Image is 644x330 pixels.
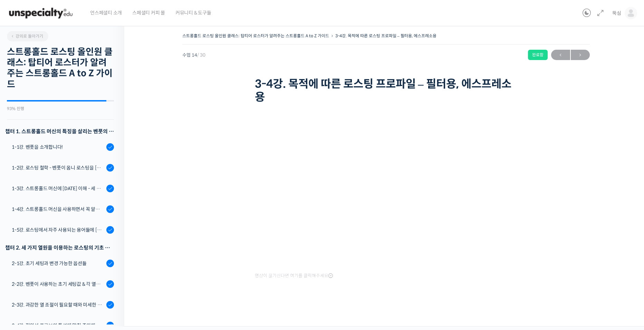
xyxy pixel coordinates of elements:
[7,107,114,111] div: 93% 진행
[255,273,333,279] span: 영상이 끊기신다면 여기를 클릭해주세요
[571,50,590,60] span: →
[551,50,570,60] a: ←이전
[528,50,548,60] div: 완료함
[12,226,104,234] div: 1-5강. 로스팅에서 자주 사용되는 용어들에 [DATE] 이해
[12,260,104,267] div: 2-1강. 초기 세팅과 변경 가능한 옵션들
[335,33,436,38] a: 3-4강. 목적에 따른 로스팅 프로파일 – 필터용, 에스프레소용
[7,31,48,41] a: 강의로 돌아가기
[612,10,621,16] span: 뚝심
[12,164,104,172] div: 1-2강. 로스팅 철학 - 벤풋이 옴니 로스팅을 [DATE] 않는 이유
[12,301,104,309] div: 2-3강. 과감한 열 조절이 필요할 때와 미세한 열 조절이 필요할 때
[12,280,104,288] div: 2-2강. 벤풋이 사용하는 초기 세팅값 & 각 열원이 하는 역할
[5,243,114,252] div: 챕터 2. 세 가지 열원을 이용하는 로스팅의 기초 설계
[571,50,590,60] a: 다음→
[197,52,205,58] span: / 30
[255,77,517,104] h1: 3-4강. 목적에 따른 로스팅 프로파일 – 필터용, 에스프레소용
[5,127,114,136] h3: 챕터 1. 스트롱홀드 머신의 특징을 살리는 벤풋의 로스팅 방식
[182,33,329,38] a: 스트롱홀드 로스팅 올인원 클래스: 탑티어 로스터가 알려주는 스트롱홀드 A to Z 가이드
[12,143,104,151] div: 1-1강. 벤풋을 소개합니다!
[12,205,104,213] div: 1-4강. 스트롱홀드 머신을 사용하면서 꼭 알고 있어야 할 유의사항
[7,47,114,90] h2: 스트롱홀드 로스팅 올인원 클래스: 탑티어 로스터가 알려주는 스트롱홀드 A to Z 가이드
[182,53,205,57] span: 수업 14
[551,50,570,60] span: ←
[12,185,104,192] div: 1-3강. 스트롱홀드 머신에 [DATE] 이해 - 세 가지 열원이 만들어내는 변화
[10,33,43,39] span: 강의로 돌아가기
[12,322,104,329] div: 2-4강. 적외선 프로브의 특성에 맞춰 주의해야 할 점들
